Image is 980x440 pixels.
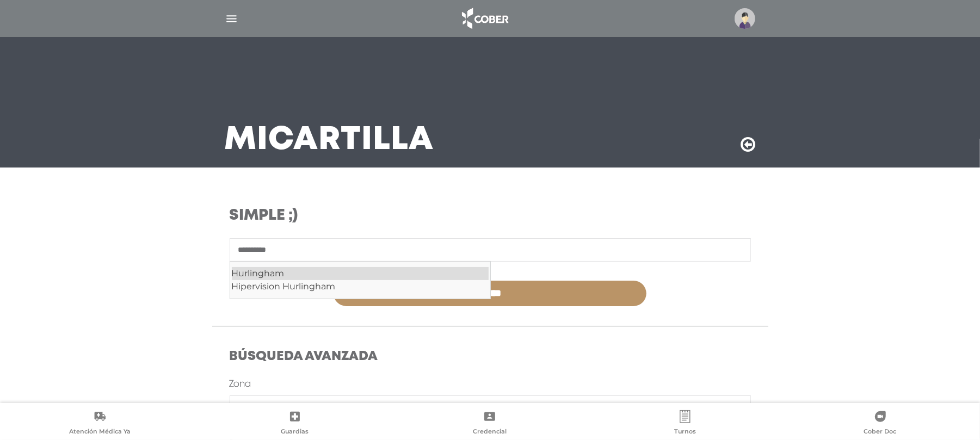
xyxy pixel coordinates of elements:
h4: Búsqueda Avanzada [230,349,751,365]
a: Turnos [588,410,783,438]
div: Hurlingham [232,267,489,280]
h3: Simple ;) [230,207,560,225]
span: Guardias [281,427,309,437]
a: Credencial [392,410,588,438]
div: Hipervision Hurlingham [232,280,489,293]
a: Atención Médica Ya [2,410,198,438]
img: profile-placeholder.svg [735,8,755,29]
img: Cober_menu-lines-white.svg [225,12,238,26]
h3: Mi Cartilla [225,126,434,154]
span: Cober Doc [864,427,897,437]
label: Zona [230,378,251,391]
span: Turnos [674,427,696,437]
span: Atención Médica Ya [69,427,131,437]
img: logo_cober_home-white.png [456,5,513,32]
a: Cober Doc [782,410,978,438]
span: Credencial [473,427,507,437]
a: Guardias [198,410,393,438]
